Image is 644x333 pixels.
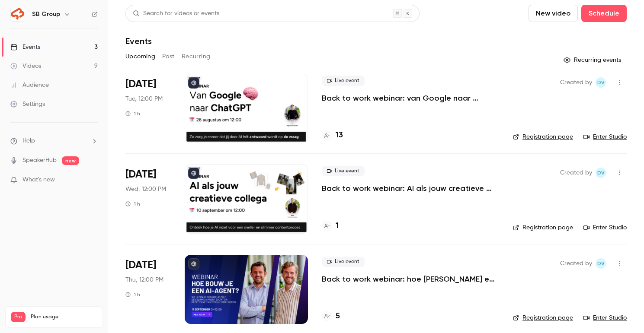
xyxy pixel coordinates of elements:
[62,156,79,165] span: new
[11,312,26,322] span: Pro
[125,77,156,91] span: [DATE]
[560,168,592,178] span: Created by
[336,311,340,322] h4: 5
[125,74,171,143] div: Aug 26 Tue, 12:00 PM (Europe/Amsterdam)
[10,100,45,108] div: Settings
[513,223,573,232] a: Registration page
[597,168,605,178] span: Dv
[322,311,340,322] a: 5
[322,93,499,103] a: Back to work webinar: van Google naar ChatGPT
[322,274,499,284] a: Back to work webinar: hoe [PERSON_NAME] een eigen AI agent?
[10,136,98,146] li: help-dropdown-opener
[596,258,606,269] span: Dante van der heijden
[560,258,592,269] span: Created by
[597,77,605,88] span: Dv
[125,164,171,233] div: Sep 10 Wed, 12:00 PM (Europe/Amsterdam)
[125,36,152,46] h1: Events
[182,50,211,63] button: Recurring
[560,77,592,88] span: Created by
[322,166,365,176] span: Live event
[322,183,499,193] a: Back to work webinar: AI als jouw creatieve collega
[11,7,25,21] img: SB Group
[596,77,606,88] span: Dante van der heijden
[10,62,41,70] div: Videos
[31,314,97,320] span: Plan usage
[10,43,40,51] div: Events
[513,133,573,141] a: Registration page
[22,156,57,165] a: SpeakerHub
[125,185,166,193] span: Wed, 12:00 PM
[125,291,140,298] div: 1 h
[125,258,156,272] span: [DATE]
[125,110,140,117] div: 1 h
[596,168,606,178] span: Dante van der heijden
[125,95,163,103] span: Tue, 12:00 PM
[322,220,339,232] a: 1
[583,133,627,141] a: Enter Studio
[125,50,155,63] button: Upcoming
[125,200,140,207] div: 1 h
[322,257,365,267] span: Live event
[10,81,49,89] div: Audience
[597,258,605,269] span: Dv
[22,136,35,146] span: Help
[162,50,175,63] button: Past
[583,223,627,232] a: Enter Studio
[560,53,627,67] button: Recurring events
[322,130,343,141] a: 13
[336,220,339,232] h4: 1
[125,255,171,324] div: Sep 11 Thu, 12:00 PM (Europe/Amsterdam)
[583,314,627,322] a: Enter Studio
[336,130,343,141] h4: 13
[22,175,55,184] span: What's new
[513,314,573,322] a: Registration page
[529,5,578,22] button: New video
[322,76,365,86] span: Live event
[133,9,219,18] div: Search for videos or events
[581,5,627,22] button: Schedule
[32,10,60,19] h6: SB Group
[125,168,156,181] span: [DATE]
[125,276,163,284] span: Thu, 12:00 PM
